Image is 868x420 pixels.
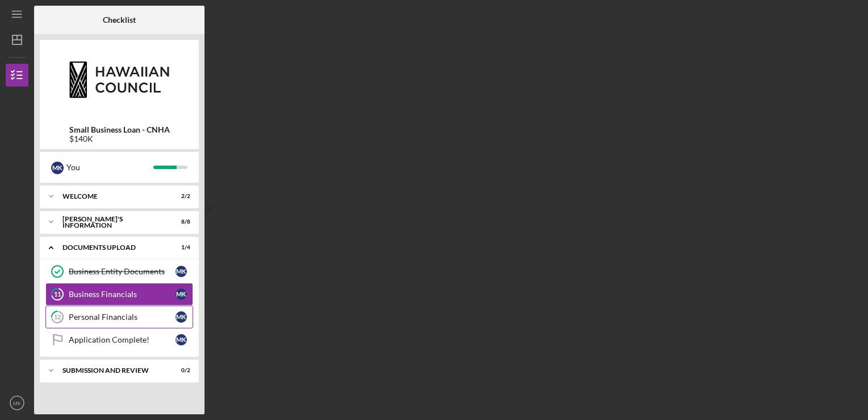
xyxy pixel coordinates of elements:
b: Small Business Loan - CNHA [69,125,170,134]
div: 2 / 2 [170,193,190,200]
div: You [66,158,153,177]
div: 0 / 2 [170,367,190,374]
tspan: 11 [54,291,61,298]
img: Product logo [40,46,199,114]
div: 8 / 8 [170,219,190,225]
div: Business Financials [69,290,176,299]
div: M K [176,289,187,300]
div: Personal Financials [69,312,176,322]
div: M K [176,334,187,345]
div: M K [176,266,187,277]
div: 1 / 4 [170,244,190,251]
div: [PERSON_NAME]'S INFORMATION [62,216,162,229]
div: WELCOME [62,193,162,200]
tspan: 12 [54,314,61,321]
a: 12Personal FinancialsMK [45,306,193,328]
div: DOCUMENTS UPLOAD [62,244,162,251]
div: SUBMISSION AND REVIEW [62,367,162,374]
a: 11Business FinancialsMK [45,283,193,306]
div: M K [51,162,64,174]
div: M K [176,311,187,323]
a: Business Entity DocumentsMK [45,260,193,283]
a: Application Complete!MK [45,328,193,351]
b: Checklist [103,15,136,24]
text: MK [13,400,22,406]
div: Application Complete! [69,335,176,344]
div: Business Entity Documents [69,267,176,276]
button: MK [6,392,28,414]
div: $140K [69,134,170,143]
